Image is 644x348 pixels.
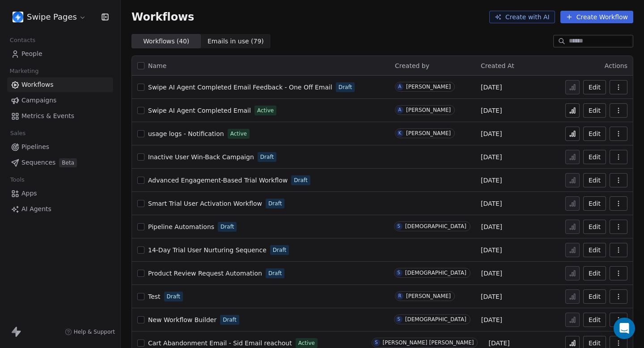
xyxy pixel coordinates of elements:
span: Swipe AI Agent Completed Email [148,107,251,114]
span: Workflows [21,80,54,89]
span: Advanced Engagement-Based Trial Workflow [148,177,288,184]
span: [DATE] [481,292,502,301]
div: R [398,293,402,300]
div: [DEMOGRAPHIC_DATA] [405,270,466,276]
div: [PERSON_NAME] [406,107,451,113]
span: [DATE] [481,199,502,208]
a: Product Review Request Automation [148,269,262,278]
span: [DATE] [481,83,502,92]
span: Product Review Request Automation [148,270,262,277]
button: Edit [583,220,606,234]
span: AI Agents [21,204,51,214]
a: Help & Support [65,328,115,335]
div: S [398,223,400,230]
a: Inactive User Win-Back Campaign [148,153,254,161]
a: Apps [7,186,113,201]
span: People [21,49,42,59]
span: Active [230,130,247,138]
span: Draft [220,223,234,231]
div: A [398,106,402,114]
div: A [398,83,402,90]
a: AI Agents [7,202,113,216]
a: New Workflow Builder [148,315,216,324]
a: SequencesBeta [7,155,113,170]
span: Swipe AI Agent Completed Email Feedback - One Off Email [148,84,332,91]
a: Pipeline Automations [148,222,214,231]
span: Sales [6,127,30,140]
span: usage logs - Notification [148,130,224,137]
div: [PERSON_NAME] [406,84,451,90]
span: Metrics & Events [21,111,74,121]
a: usage logs - Notification [148,129,224,138]
button: Edit [583,127,606,141]
span: [DATE] [481,246,502,255]
span: Name [148,61,166,71]
span: Actions [605,62,627,69]
span: [DATE] [481,106,502,115]
span: Draft [223,316,236,324]
div: K [398,130,402,137]
span: Created by [395,62,429,69]
span: Workflows [131,11,194,23]
a: Test [148,292,161,301]
button: Create Workflow [560,11,633,23]
div: [DEMOGRAPHIC_DATA] [405,223,466,229]
span: [DATE] [481,153,502,161]
a: Campaigns [7,93,113,108]
span: Pipelines [21,142,49,152]
span: Active [298,339,315,347]
button: Edit [583,80,606,94]
button: Edit [583,266,606,280]
button: Edit [583,173,606,187]
div: Open Intercom Messenger [614,318,635,339]
button: Swipe Pages [11,9,88,25]
span: Draft [268,269,282,277]
button: Edit [583,313,606,327]
a: 14-Day Trial User Nurturing Sequence [148,246,267,255]
span: Draft [167,293,180,301]
span: Campaigns [21,96,56,105]
span: Marketing [6,64,42,78]
a: Cart Abandonment Email - Sid Email reachout [148,339,292,348]
span: [DATE] [481,269,502,278]
a: Workflows [7,77,113,92]
span: Tools [6,173,28,187]
span: Draft [273,246,286,254]
span: [DATE] [481,176,502,185]
span: Beta [59,158,77,167]
a: Advanced Engagement-Based Trial Workflow [148,176,288,185]
span: Test [148,293,161,300]
button: Edit [583,150,606,164]
a: Smart Trial User Activation Workflow [148,199,262,208]
a: Edit [583,243,606,257]
span: Apps [21,189,37,198]
span: Inactive User Win-Back Campaign [148,153,254,161]
span: Pipeline Automations [148,223,214,230]
a: Edit [583,196,606,211]
button: Edit [583,289,606,304]
div: [PERSON_NAME] [406,293,451,299]
a: Swipe AI Agent Completed Email [148,106,251,115]
button: Edit [583,103,606,118]
span: Created At [481,62,514,69]
a: Swipe AI Agent Completed Email Feedback - One Off Email [148,83,332,92]
a: Metrics & Events [7,109,113,123]
span: New Workflow Builder [148,316,216,323]
div: [PERSON_NAME] [406,130,451,136]
span: Sequences [21,158,55,167]
img: user_01J93QE9VH11XXZQZDP4TWZEES.jpg [13,12,23,22]
span: Draft [339,83,352,91]
span: Draft [294,176,307,184]
span: Cart Abandonment Email - Sid Email reachout [148,340,292,347]
span: Emails in use ( 79 ) [208,37,264,46]
div: S [398,316,400,323]
span: Contacts [6,34,39,47]
div: S [375,339,377,346]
